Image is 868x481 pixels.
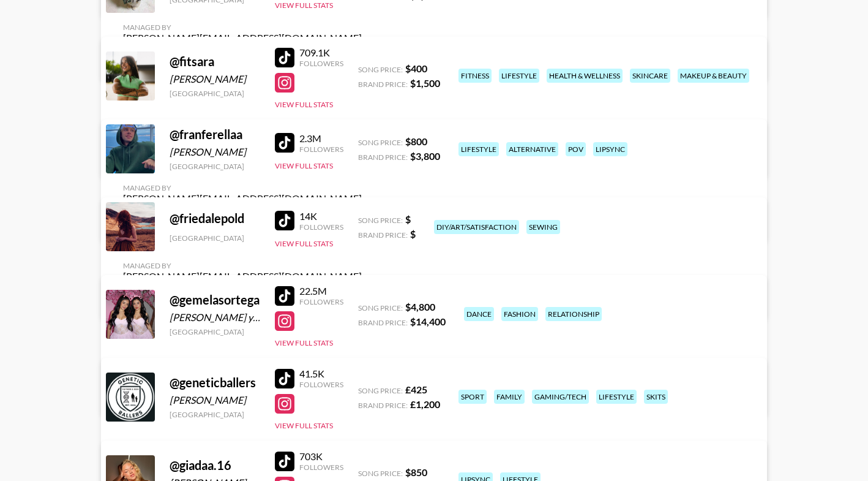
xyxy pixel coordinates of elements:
strong: $ 4,800 [405,301,435,312]
div: sewing [526,220,560,234]
div: diy/art/satisfaction [434,220,519,234]
div: dance [464,307,494,321]
div: Followers [299,463,343,472]
div: 22.5M [299,285,343,297]
strong: $ [410,228,416,240]
div: [PERSON_NAME] [170,146,260,158]
div: gaming/tech [532,390,589,404]
button: View Full Stats [275,1,333,10]
strong: £ 425 [405,384,427,395]
div: sport [458,390,487,404]
strong: $ 14,400 [410,316,446,327]
strong: $ 1,500 [410,77,440,89]
div: [GEOGRAPHIC_DATA] [170,410,260,419]
div: @ fitsara [170,54,260,69]
div: [PERSON_NAME] [170,73,260,85]
span: Brand Price: [358,153,408,162]
div: [GEOGRAPHIC_DATA] [170,233,260,243]
div: [PERSON_NAME][EMAIL_ADDRESS][DOMAIN_NAME] [123,32,362,44]
div: 709.1K [299,47,343,59]
div: makeup & beauty [678,69,749,83]
div: @ franferellaa [170,127,260,142]
button: View Full Stats [275,338,333,347]
div: pov [566,142,586,156]
div: [GEOGRAPHIC_DATA] [170,327,260,336]
span: Song Price: [358,469,403,478]
span: Song Price: [358,65,403,74]
div: skits [644,390,668,404]
button: View Full Stats [275,161,333,170]
span: Brand Price: [358,80,408,89]
strong: $ 850 [405,466,427,478]
div: fashion [501,307,538,321]
span: Brand Price: [358,318,408,327]
div: Managed By [123,261,362,270]
div: @ geneticballers [170,375,260,390]
strong: $ 400 [405,62,427,74]
div: family [494,390,525,404]
div: 14K [299,210,343,222]
strong: £ 1,200 [410,398,440,410]
div: [PERSON_NAME] y [PERSON_NAME] [170,311,260,324]
button: View Full Stats [275,100,333,109]
div: [PERSON_NAME][EMAIL_ADDRESS][DOMAIN_NAME] [123,192,362,205]
div: lipsync [593,142,627,156]
div: Managed By [123,23,362,32]
span: Brand Price: [358,230,408,240]
div: 41.5K [299,368,343,380]
div: skincare [630,69,670,83]
strong: $ [405,213,411,225]
span: Brand Price: [358,401,408,410]
div: 2.3M [299,132,343,145]
div: Followers [299,297,343,306]
strong: $ 800 [405,135,427,147]
button: View Full Stats [275,239,333,248]
div: [PERSON_NAME][EMAIL_ADDRESS][DOMAIN_NAME] [123,270,362,282]
div: fitness [458,69,492,83]
span: Song Price: [358,303,403,312]
div: [GEOGRAPHIC_DATA] [170,89,260,98]
div: Followers [299,59,343,68]
div: @ giadaa.16 [170,458,260,473]
div: Followers [299,222,343,232]
div: Managed By [123,183,362,192]
div: lifestyle [596,390,637,404]
strong: $ 3,800 [410,150,440,162]
span: Song Price: [358,138,403,147]
div: [GEOGRAPHIC_DATA] [170,162,260,171]
div: health & wellness [547,69,623,83]
div: alternative [506,142,558,156]
div: relationship [545,307,602,321]
div: Followers [299,380,343,389]
div: lifestyle [499,69,539,83]
span: Song Price: [358,216,403,225]
div: 703K [299,450,343,463]
div: lifestyle [458,142,499,156]
div: Followers [299,145,343,154]
span: Song Price: [358,386,403,395]
div: @ friedalepold [170,211,260,226]
button: View Full Stats [275,421,333,430]
div: [PERSON_NAME] [170,394,260,406]
div: @ gemelasortega [170,292,260,308]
